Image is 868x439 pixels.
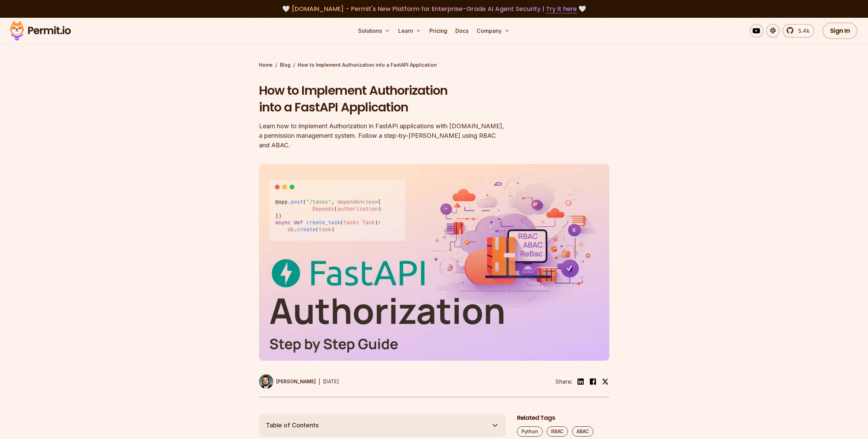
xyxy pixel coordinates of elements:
[576,377,585,386] img: linkedin
[7,19,74,42] img: Permit logo
[572,426,593,437] a: ABAC
[547,426,568,437] a: RBAC
[546,4,577,13] a: Try it here
[259,82,522,116] h1: How to Implement Authorization into a FastAPI Application
[427,24,450,38] a: Pricing
[259,62,273,68] a: Home
[555,377,572,386] li: Share:
[16,4,852,14] div: 🤍 🤍
[292,4,577,13] span: [DOMAIN_NAME] - Permit's New Platform for Enterprise-Grade AI Agent Security |
[396,24,424,38] button: Learn
[474,24,513,38] button: Company
[259,374,273,389] img: Gabriel L. Manor
[453,24,471,38] a: Docs
[259,374,316,389] a: [PERSON_NAME]
[517,414,609,422] h2: Related Tags
[589,377,597,386] img: facebook
[319,377,320,386] div: |
[822,23,858,39] a: Sign In
[259,414,506,437] button: Table of Contents
[794,27,809,35] span: 5.4k
[259,164,609,361] img: How to Implement Authorization into a FastAPI Application
[276,378,316,385] p: [PERSON_NAME]
[323,378,339,384] time: [DATE]
[782,24,814,38] a: 5.4k
[517,426,543,437] a: Python
[355,24,393,38] button: Solutions
[602,378,609,385] img: twitter
[280,62,290,68] a: Blog
[266,421,319,430] span: Table of Contents
[259,62,609,68] div: / /
[259,121,522,150] div: Learn how to implement Authorization in FastAPI applications with [DOMAIN_NAME], a permission man...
